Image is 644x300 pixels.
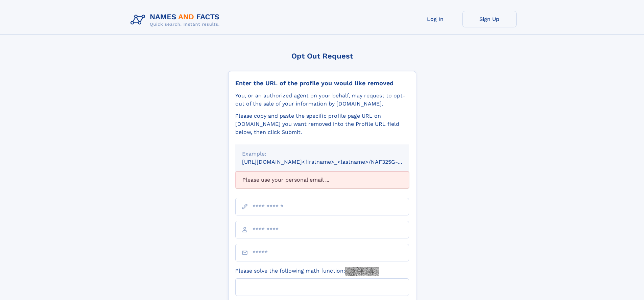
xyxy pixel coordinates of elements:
div: You, or an authorized agent on your behalf, may request to opt-out of the sale of your informatio... [235,92,409,108]
img: Logo Names and Facts [128,11,225,29]
div: Example: [242,150,402,158]
div: Please use your personal email ... [235,171,409,188]
div: Opt Out Request [228,52,416,60]
div: Please copy and paste the specific profile page URL on [DOMAIN_NAME] you want removed into the Pr... [235,112,409,136]
small: [URL][DOMAIN_NAME]<firstname>_<lastname>/NAF325G-xxxxxxxx [242,159,422,165]
div: Enter the URL of the profile you would like removed [235,79,409,87]
a: Sign Up [462,11,517,27]
a: Log In [408,11,462,27]
label: Please solve the following math function: [235,267,379,276]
